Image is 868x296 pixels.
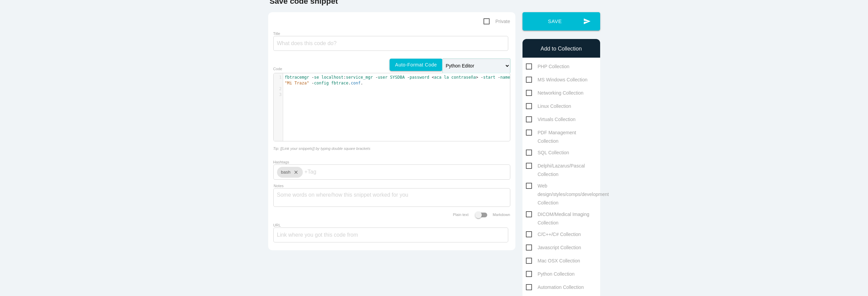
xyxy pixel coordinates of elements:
span: name [500,75,510,80]
label: Plain text Markdown [453,213,510,217]
span: SQL Collection [526,149,569,157]
span: PDF Management Collection [526,129,597,137]
label: Code [273,67,282,71]
i: close [291,167,299,178]
span: SYSDBA [390,75,405,80]
span: Private [484,17,510,26]
span: la [444,75,449,80]
span: conf [351,81,361,85]
label: Title [273,32,280,36]
span: DICOM/Medical Imaging Collection [526,210,597,219]
input: +Tag [304,165,345,179]
a: Auto-format code [390,59,442,71]
span: Virtuals Collection [526,115,576,124]
span: - [312,81,314,85]
span: MS Windows Collection [526,76,588,84]
i: send [583,12,591,31]
span: user [378,75,388,80]
span: - [312,75,314,80]
span: < [432,75,434,80]
div: bash [277,167,303,178]
span: "Mi Traza" [285,81,309,85]
h6: Add to Collection [526,46,597,52]
span: Automation Collection [526,283,584,292]
label: Notes [274,184,283,188]
span: password [410,75,429,80]
span: - [375,75,378,80]
span: start [483,75,495,80]
div: 3 [274,92,283,98]
span: - [498,75,500,80]
span: aca [434,75,441,80]
span: contraseña [451,75,476,80]
input: Link where you got this code from [273,228,508,242]
button: sendSave [522,12,600,31]
span: Javascript Collection [526,243,581,252]
span: PHP Collection [526,62,570,71]
span: fbtrace [331,81,349,85]
span: - [481,75,483,80]
span: C/C++/C# Collection [526,230,581,239]
label: Hashtags [273,160,289,164]
span: > [476,75,478,80]
span: se [314,75,319,80]
span: Python Collection [526,270,575,278]
span: Mac OSX Collection [526,257,580,265]
label: URL [273,223,281,227]
input: What does this code do? [273,36,508,51]
span: Linux Collection [526,102,571,111]
span: - [407,75,410,80]
span: Networking Collection [526,89,584,97]
span: : . . [285,75,513,85]
span: fbtracemgr [285,75,309,80]
span: Delphi/Lazarus/Pascal Collection [526,162,597,170]
div: 1 [274,75,283,80]
i: Tip: [[Link your snippets]] by typing double square brackets [273,146,371,151]
span: config [314,81,329,85]
span: Web design/styles/comps/development Collection [526,182,609,190]
span: service_mgr [346,75,373,80]
div: 2 [274,86,283,92]
span: localhost [321,75,343,80]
